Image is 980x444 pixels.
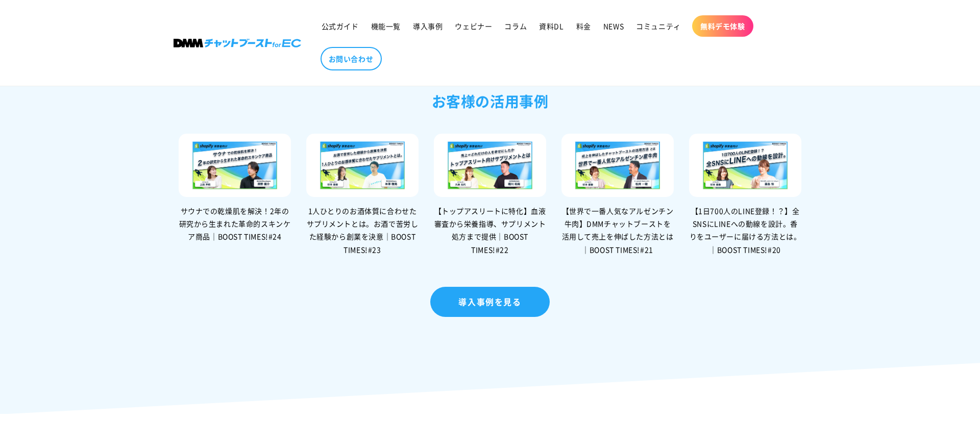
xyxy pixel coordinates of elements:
[434,134,546,256] a: 【トップアスリートに特化】血液審査から栄養指導、サプリメント処方まで提供｜BOOST TIMES!#22 【トップアスリートに特化】血液審査から栄養指導、サプリメント処方まで提供｜BOOST T...
[306,205,419,256] div: 1人ひとりのお酒体質に合わせたサプリメントとは。お酒で苦労した経験から創業を決意｜BOOST TIMES!#23
[561,134,674,197] img: 【世界で一番人気なアルゼンチン牛肉】DMMチャットブーストを活用して売上を伸ばした方法とは｜BOOST TIMES!#21
[539,21,563,31] span: 資料DL
[498,15,533,37] a: コラム
[700,21,745,31] span: 無料デモ体験
[533,15,570,37] a: 資料DL
[434,134,546,197] img: 【トップアスリートに特化】血液審査から栄養指導、サプリメント処方まで提供｜BOOST TIMES!#22
[315,15,365,37] a: 公式ガイド
[576,21,591,31] span: 料金
[449,15,498,37] a: ウェビナー
[689,134,801,197] img: 【1日700人のLINE登録！？】全SNSにLINEへの動線を設計。香りをユーザーに届ける方法とは。｜BOOST TIMES!#20
[561,134,674,256] a: 【世界で一番人気なアルゼンチン牛肉】DMMチャットブーストを活用して売上を伸ばした方法とは｜BOOST TIMES!#21 【世界で一番人気なアルゼンチン牛肉】DMMチャットブーストを活用して売...
[434,205,546,256] div: 【トップアスリートに特化】血液審査から栄養指導、サプリメント処方まで提供｜BOOST TIMES!#22
[322,21,359,31] span: 公式ガイド
[455,21,492,31] span: ウェビナー
[306,134,419,256] a: 1人ひとりのお酒体質に合わせたサプリメントとは。お酒で苦労した経験から創業を決意｜BOOST TIMES!#23 1人ひとりのお酒体質に合わせたサプリメントとは。お酒で苦労した経験から創業を決意...
[692,15,753,37] a: 無料デモ体験
[413,21,443,31] span: 導入事例
[630,15,687,37] a: コミュニティ
[329,54,374,63] span: お問い合わせ
[597,15,630,37] a: NEWS
[570,15,597,37] a: 料金
[174,39,301,47] img: 株式会社DMM Boost
[689,205,801,256] div: 【1日700人のLINE登録！？】全SNSにLINEへの動線を設計。香りをユーザーに届ける方法とは。｜BOOST TIMES!#20
[321,47,382,70] a: お問い合わせ
[636,21,681,31] span: コミュニティ
[179,134,291,243] a: サウナでの乾燥肌を解決！2年の研究から生まれた革命的スキンケア商品｜BOOST TIMES!#24 サウナでの乾燥肌を解決！2年の研究から生まれた革命的スキンケア商品｜BOOST TIMES!#24
[306,134,419,197] img: 1人ひとりのお酒体質に合わせたサプリメントとは。お酒で苦労した経験から創業を決意｜BOOST TIMES!#23
[430,287,549,317] a: 導入事例を見る
[407,15,449,37] a: 導入事例
[365,15,407,37] a: 機能一覧
[504,21,527,31] span: コラム
[179,205,291,243] div: サウナでの乾燥肌を解決！2年の研究から生まれた革命的スキンケア商品｜BOOST TIMES!#24
[603,21,624,31] span: NEWS
[371,21,401,31] span: 機能一覧
[179,134,291,197] img: サウナでの乾燥肌を解決！2年の研究から生まれた革命的スキンケア商品｜BOOST TIMES!#24
[561,205,674,256] div: 【世界で一番人気なアルゼンチン牛肉】DMMチャットブーストを活用して売上を伸ばした方法とは｜BOOST TIMES!#21
[174,89,806,114] h2: お客様の活用事例
[689,134,801,256] a: 【1日700人のLINE登録！？】全SNSにLINEへの動線を設計。香りをユーザーに届ける方法とは。｜BOOST TIMES!#20 【1日700人のLINE登録！？】全SNSにLINEへの動線...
